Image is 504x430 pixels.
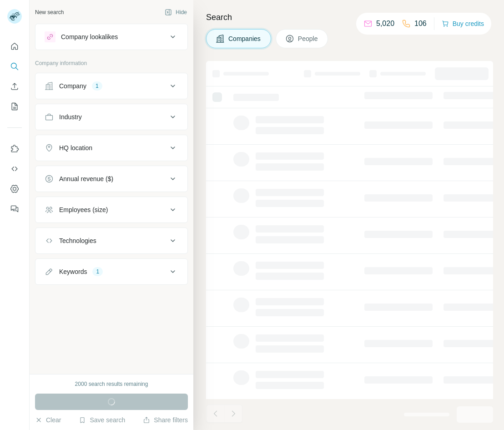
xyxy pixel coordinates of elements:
button: Annual revenue ($) [35,168,187,190]
button: Company lookalikes [35,26,187,48]
button: Enrich CSV [7,78,22,95]
button: Company1 [35,75,187,97]
p: 5,020 [376,18,394,29]
button: Feedback [7,201,22,217]
div: 1 [92,82,102,90]
h4: Search [206,11,493,24]
button: Quick start [7,38,22,55]
button: Technologies [35,230,187,252]
button: Search [7,58,22,75]
button: Use Surfe on LinkedIn [7,141,22,157]
div: Technologies [59,236,96,245]
p: 106 [414,18,427,29]
button: My lists [7,98,22,115]
button: Buy credits [442,17,484,30]
div: Keywords [59,267,87,276]
div: Annual revenue ($) [59,174,113,183]
p: Company information [35,59,188,67]
span: People [298,34,319,43]
button: Dashboard [7,181,22,197]
button: Share filters [143,415,188,425]
span: Companies [228,34,262,43]
button: HQ location [35,137,187,159]
div: Employees (size) [59,205,108,214]
button: Clear [35,415,61,425]
div: 2000 search results remaining [75,380,148,388]
button: Hide [158,5,193,19]
button: Keywords1 [35,261,187,283]
div: Company [59,81,86,91]
div: New search [35,8,64,16]
button: Use Surfe API [7,161,22,177]
div: 1 [92,268,103,276]
div: Company lookalikes [61,32,118,41]
button: Employees (size) [35,199,187,221]
button: Save search [79,415,125,425]
button: Industry [35,106,187,128]
div: Industry [59,112,82,121]
div: HQ location [59,143,92,152]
